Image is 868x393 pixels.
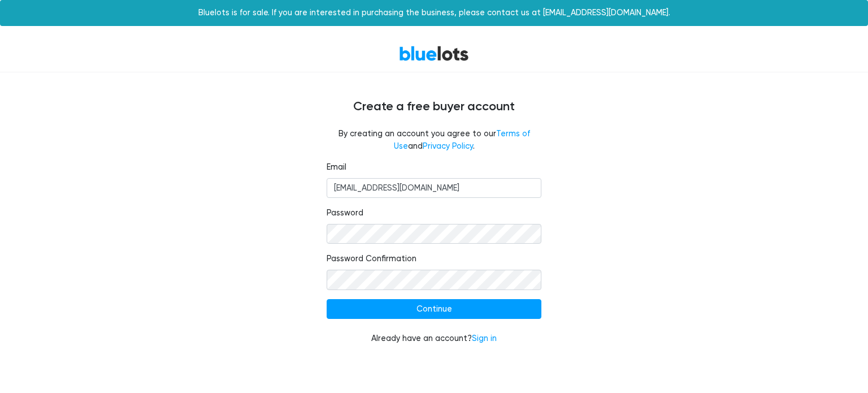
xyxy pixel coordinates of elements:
[327,207,363,219] label: Password
[95,100,773,114] h4: Create a free buyer account
[399,45,469,62] a: BlueLots
[423,141,473,151] a: Privacy Policy
[327,253,416,265] label: Password Confirmation
[394,129,530,151] a: Terms of Use
[327,178,541,198] input: Email
[327,161,346,174] label: Email
[327,299,541,319] input: Continue
[327,128,541,152] fieldset: By creating an account you agree to our and .
[472,334,497,343] a: Sign in
[327,332,541,345] div: Already have an account?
